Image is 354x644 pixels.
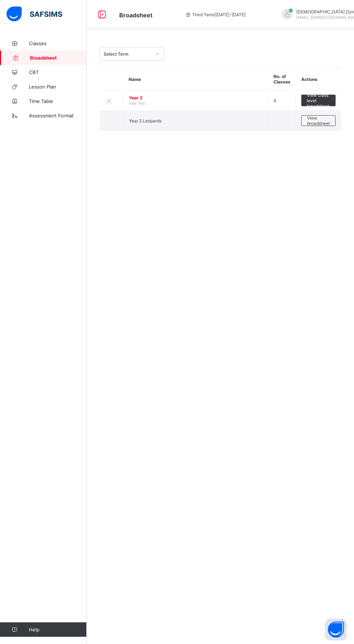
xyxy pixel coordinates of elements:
span: Lesson Plan [29,84,87,90]
button: Open asap [325,619,347,640]
div: Select Term [104,51,151,57]
th: Name [123,68,268,90]
span: Broadsheet [30,55,87,61]
span: Classes [29,40,87,46]
span: Broadsheet [119,12,152,19]
span: Year 2 Leopards [129,118,161,124]
span: Year 2 [129,95,263,100]
span: Assessment Format [29,113,87,118]
span: Help [29,627,86,632]
span: View class level broadsheet [307,92,330,109]
span: Time Table [29,98,87,104]
a: View broadsheet [301,115,336,121]
th: Actions [296,68,341,90]
span: 4 [273,98,276,103]
a: View class level broadsheet [301,95,336,100]
img: safsims [7,7,62,22]
span: Year Two [129,101,145,105]
span: CBT [29,69,87,75]
span: View broadsheet [307,115,330,126]
span: session/term information [185,12,246,17]
th: No. of Classes [268,68,296,90]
